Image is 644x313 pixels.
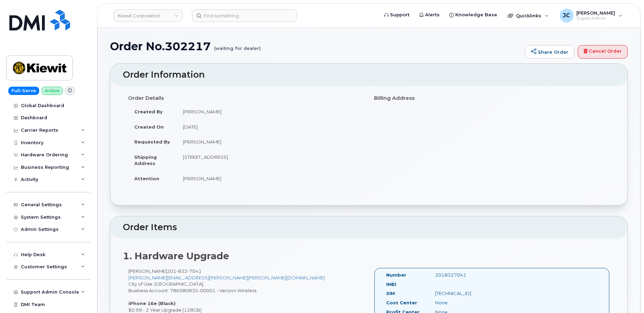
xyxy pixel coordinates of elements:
label: Number [386,272,406,278]
small: (waiting for dealer) [214,40,261,51]
h2: Order Information [123,70,615,80]
span: 832 [176,268,187,274]
strong: Shipping Address [134,154,157,166]
iframe: Messenger Launcher [614,283,639,308]
td: [PERSON_NAME] [177,104,364,119]
label: IMEI [386,281,396,288]
strong: iPhone 16e (Black) [128,301,176,306]
div: None [430,299,499,306]
strong: Created On [134,124,164,130]
td: [DATE] [177,119,364,134]
a: Cancel Order [578,45,628,59]
h2: Order Items [123,223,615,232]
div: [TECHNICAL_ID] [430,290,499,297]
strong: Requested By [134,139,170,145]
a: Share Order [525,45,574,59]
span: 201 [167,268,202,274]
strong: Attention [134,176,159,181]
h4: Order Details [128,95,364,101]
label: Cost Center [386,299,417,306]
strong: 1. Hardware Upgrade [123,250,229,262]
td: [STREET_ADDRESS] [177,149,364,171]
h1: Order No.302217 [110,40,522,52]
label: SIM [386,290,395,297]
h4: Billing Address [374,95,610,101]
a: [PERSON_NAME][EMAIL_ADDRESS][PERSON_NAME][PERSON_NAME][DOMAIN_NAME] [128,275,325,280]
div: 2018327041 [430,272,499,278]
td: [PERSON_NAME] [177,134,364,149]
strong: Created By [134,109,163,114]
span: 7041 [187,268,202,274]
td: [PERSON_NAME] [177,171,364,186]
